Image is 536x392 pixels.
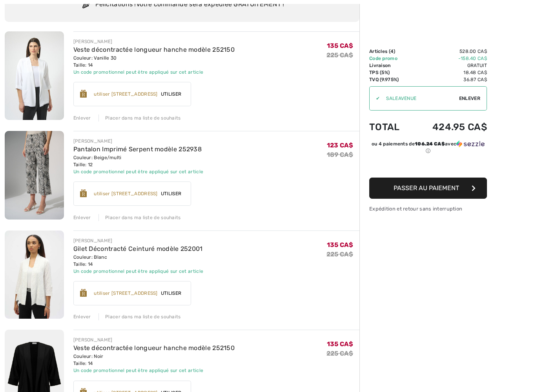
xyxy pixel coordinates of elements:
[73,268,204,275] div: Un code promotionnel peut être appliqué sur cet article
[326,350,353,357] s: 225 CA$
[380,87,459,110] input: Code promo
[411,76,487,83] td: 36.87 CA$
[73,154,204,168] div: Couleur: Beige/multi Taille: 12
[94,290,158,297] div: utiliser [STREET_ADDRESS]
[73,38,235,45] div: [PERSON_NAME]
[73,245,203,252] a: Gilet Décontracté Ceinturé modèle 252001
[411,48,487,55] td: 528.00 CA$
[394,184,459,192] span: Passer au paiement
[326,250,353,258] s: 225 CA$
[415,141,445,147] span: 106.24 CA$
[73,237,204,244] div: [PERSON_NAME]
[73,46,235,53] a: Veste décontractée longueur hanche modèle 252150
[411,69,487,76] td: 18.48 CA$
[158,290,184,297] span: Utiliser
[369,62,411,69] td: Livraison
[73,69,235,76] div: Un code promotionnel peut être appliqué sur cet article
[80,90,87,98] img: Reward-Logo.svg
[369,178,487,199] button: Passer au paiement
[369,48,411,55] td: Articles ( )
[73,145,202,153] a: Pantalon Imprimé Serpent modèle 252938
[369,76,411,83] td: TVQ (9.975%)
[94,91,158,98] div: utiliser [STREET_ADDRESS]
[73,313,91,320] div: Enlever
[73,367,235,374] div: Un code promotionnel peut être appliqué sur cet article
[369,205,487,212] div: Expédition et retour sans interruption
[327,340,353,348] span: 135 CA$
[80,289,87,297] img: Reward-Logo.svg
[73,214,91,221] div: Enlever
[73,336,235,343] div: [PERSON_NAME]
[158,91,184,98] span: Utiliser
[98,214,181,221] div: Placer dans ma liste de souhaits
[411,62,487,69] td: Gratuit
[98,114,181,122] div: Placer dans ma liste de souhaits
[98,313,181,320] div: Placer dans ma liste de souhaits
[73,114,91,122] div: Enlever
[456,140,485,147] img: Sezzle
[5,131,64,220] img: Pantalon Imprimé Serpent modèle 252938
[369,69,411,76] td: TPS (5%)
[369,140,487,154] div: ou 4 paiements de avec
[369,55,411,62] td: Code promo
[327,241,353,249] span: 135 CA$
[369,140,487,157] div: ou 4 paiements de106.24 CA$avecSezzle Cliquez pour en savoir plus sur Sezzle
[369,114,411,140] td: Total
[327,142,353,149] span: 123 CA$
[327,151,353,158] s: 189 CA$
[158,190,184,197] span: Utiliser
[5,31,64,120] img: Veste décontractée longueur hanche modèle 252150
[5,230,64,319] img: Gilet Décontracté Ceinturé modèle 252001
[390,49,394,54] span: 4
[73,138,204,145] div: [PERSON_NAME]
[459,95,480,102] span: Enlever
[94,190,158,197] div: utiliser [STREET_ADDRESS]
[370,95,380,102] div: ✔
[73,344,235,352] a: Veste décontractée longueur hanche modèle 252150
[73,254,204,268] div: Couleur: Blanc Taille: 14
[411,55,487,62] td: -158.40 CA$
[411,114,487,140] td: 424.95 CA$
[73,168,204,175] div: Un code promotionnel peut être appliqué sur cet article
[326,51,353,59] s: 225 CA$
[369,157,487,175] iframe: PayPal-paypal
[73,353,235,367] div: Couleur: Noir Taille: 14
[80,189,87,197] img: Reward-Logo.svg
[327,42,353,49] span: 135 CA$
[73,54,235,69] div: Couleur: Vanille 30 Taille: 14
